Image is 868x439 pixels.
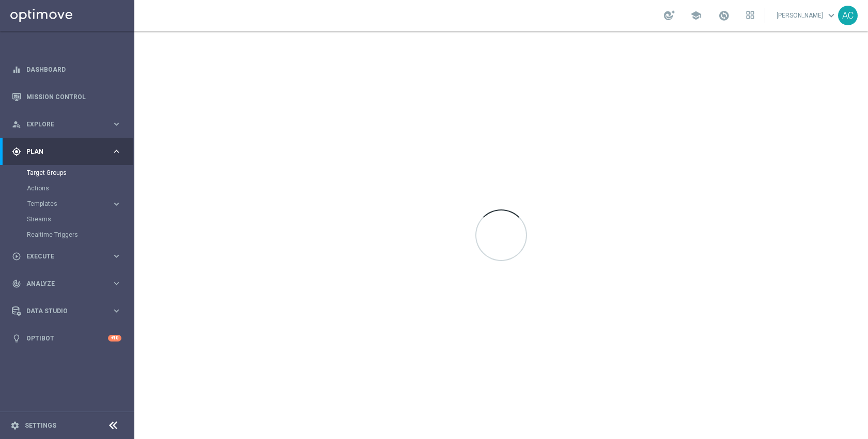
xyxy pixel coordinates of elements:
[11,252,122,261] button: play_circle_outline Execute keyboard_arrow_right
[26,149,112,155] span: Plan
[112,279,121,288] i: keyboard_arrow_right
[112,306,121,316] i: keyboard_arrow_right
[27,201,101,207] span: Templates
[112,199,121,209] i: keyboard_arrow_right
[12,324,121,352] div: Optibot
[11,334,122,343] button: lightbulb Optibot +10
[12,120,21,129] i: person_search
[12,56,121,83] div: Dashboard
[27,169,107,177] a: Target Groups
[25,422,56,429] a: Settings
[838,6,858,25] div: AC
[112,251,121,261] i: keyboard_arrow_right
[11,148,122,156] button: gps_fixed Plan keyboard_arrow_right
[11,120,122,128] button: person_search Explore keyboard_arrow_right
[12,306,112,316] div: Data Studio
[11,307,122,315] button: Data Studio keyboard_arrow_right
[11,66,122,74] button: equalizer Dashboard
[27,181,133,196] div: Actions
[12,279,112,288] div: Analyze
[27,165,133,181] div: Target Groups
[12,65,21,74] i: equalizer
[12,279,21,288] i: track_changes
[112,119,121,129] i: keyboard_arrow_right
[10,421,20,430] i: settings
[690,10,702,21] span: school
[26,281,112,287] span: Analyze
[27,196,133,212] div: Templates
[12,147,112,156] div: Plan
[27,184,107,192] a: Actions
[776,8,838,23] a: [PERSON_NAME]keyboard_arrow_down
[27,200,122,208] button: Templates keyboard_arrow_right
[27,215,107,223] a: Streams
[12,120,112,129] div: Explore
[27,212,133,227] div: Streams
[26,324,108,352] a: Optibot
[112,147,121,156] i: keyboard_arrow_right
[108,335,121,342] div: +10
[12,252,112,261] div: Execute
[26,56,121,83] a: Dashboard
[26,83,121,110] a: Mission Control
[12,334,21,343] i: lightbulb
[27,201,112,207] div: Templates
[11,280,122,288] button: track_changes Analyze keyboard_arrow_right
[12,147,21,156] i: gps_fixed
[11,93,122,101] button: Mission Control
[26,308,112,314] span: Data Studio
[27,227,133,242] div: Realtime Triggers
[826,10,837,21] span: keyboard_arrow_down
[26,121,112,127] span: Explore
[12,252,21,261] i: play_circle_outline
[12,83,121,110] div: Mission Control
[27,231,107,239] a: Realtime Triggers
[26,253,112,259] span: Execute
